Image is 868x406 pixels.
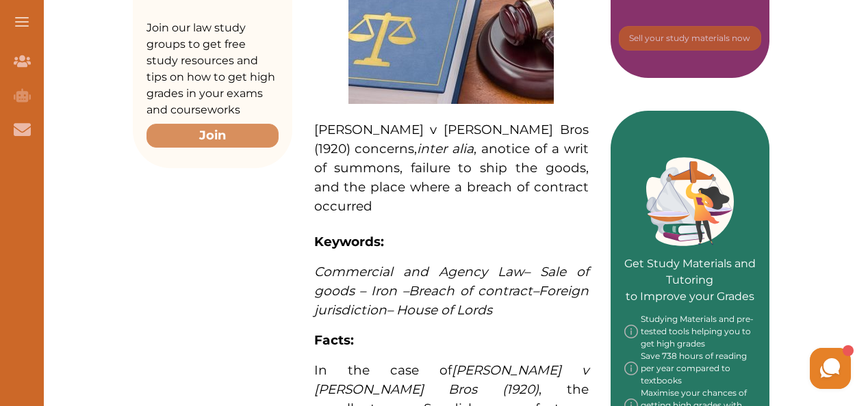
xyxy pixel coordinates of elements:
span: – [533,283,539,299]
span: [PERSON_NAME] v [PERSON_NAME] Bros (1920) concerns, , a [314,122,589,214]
strong: Facts: [314,332,354,348]
span: Commercial and Agency Law [314,264,524,280]
p: Get Study Materials and Tutoring to Improve your Grades [624,217,756,305]
button: Join [146,124,279,148]
span: [PERSON_NAME] v [PERSON_NAME] Bros (1920) [314,362,589,397]
img: info-img [624,313,638,350]
iframe: HelpCrunch [539,344,854,392]
strong: Keywords: [314,234,384,249]
p: Sell your study materials now [629,32,750,44]
img: Green card image [646,157,734,246]
span: – Sale of goods – Iron – [314,264,589,299]
em: inter alia [417,141,474,157]
div: Studying Materials and pre-tested tools helping you to get high grades [624,313,756,350]
p: Join our law study groups to get free study resources and tips on how to get high grades in your ... [146,20,279,118]
button: [object Object] [619,26,761,51]
span: – House of Lords [387,302,492,318]
span: Breach of contract [409,283,533,299]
